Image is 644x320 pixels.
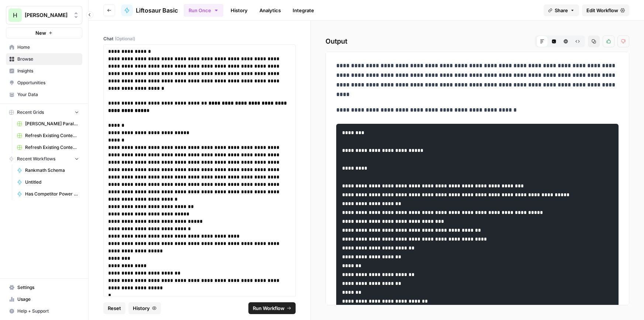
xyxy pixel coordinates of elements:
a: [PERSON_NAME] Paralegal Grid [14,118,82,130]
span: Home [17,44,79,51]
span: Run Workflow [253,304,285,312]
span: Reset [108,304,121,312]
a: Has Competitor Power Step on SERPs [14,188,82,200]
a: Browse [6,53,82,65]
label: Chat [103,35,296,42]
span: Help + Support [17,308,79,314]
button: Recent Workflows [6,153,82,164]
a: Insights [6,65,82,77]
span: Recent Grids [17,109,44,116]
span: Refresh Existing Content Only Based on SERP [25,144,79,151]
a: Refresh Existing Content [DATE] Deleted AEO, doesn't work now [14,130,82,142]
button: Workspace: Hasbrook [6,6,82,24]
span: Liftosaur Basic [136,6,178,15]
a: Your Data [6,89,82,101]
span: Your Data [17,91,79,98]
span: New [35,29,46,37]
button: Recent Grids [6,107,82,118]
a: Refresh Existing Content Only Based on SERP [14,142,82,153]
a: Integrate [288,4,318,16]
span: History [133,304,150,312]
h2: Output [326,35,629,47]
span: Has Competitor Power Step on SERPs [25,191,79,197]
span: Recent Workflows [17,156,55,162]
button: New [6,27,82,38]
button: Reset [103,302,125,314]
span: Rankmath Schema [25,167,79,174]
span: Refresh Existing Content [DATE] Deleted AEO, doesn't work now [25,132,79,139]
span: Usage [17,296,79,303]
a: Analytics [255,4,285,16]
span: Untitled [25,179,79,185]
a: Opportunities [6,77,82,89]
span: Browse [17,56,79,62]
a: Edit Workflow [582,4,629,16]
span: (Optional) [115,35,135,42]
button: History [128,302,161,314]
a: Rankmath Schema [14,164,82,176]
span: Insights [17,68,79,74]
a: Home [6,41,82,53]
button: Share [544,4,579,16]
a: Settings [6,282,82,293]
span: Opportunities [17,79,79,86]
button: Run Workflow [248,302,296,314]
button: Run Once [184,4,223,17]
a: Liftosaur Basic [121,4,178,16]
span: H [13,11,17,20]
a: History [226,4,252,16]
span: Settings [17,284,79,291]
a: Untitled [14,176,82,188]
span: [PERSON_NAME] Paralegal Grid [25,120,79,127]
span: Share [555,7,568,14]
span: Edit Workflow [586,7,618,14]
span: [PERSON_NAME] [25,11,69,19]
button: Help + Support [6,305,82,317]
a: Usage [6,293,82,305]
